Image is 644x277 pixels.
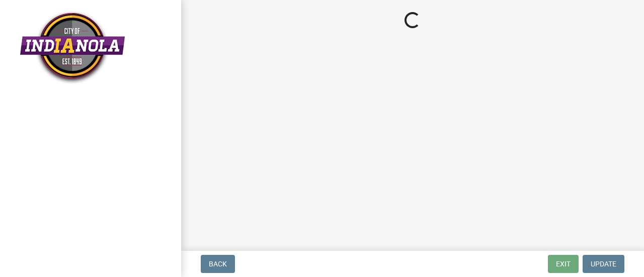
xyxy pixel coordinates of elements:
[20,11,125,84] img: City of Indianola, Iowa
[591,260,616,268] span: Update
[201,255,235,273] button: Back
[583,255,624,273] button: Update
[548,255,579,273] button: Exit
[209,260,227,268] span: Back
